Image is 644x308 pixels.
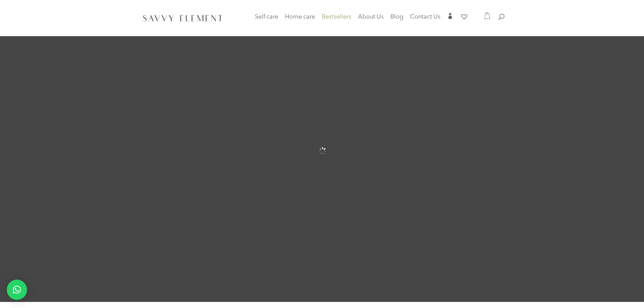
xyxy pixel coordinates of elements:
span: Self care [255,14,278,20]
a: Blog [390,15,403,24]
a: About Us [358,15,384,24]
span: Home care [285,14,315,20]
a:  [447,13,453,24]
a: Self care [255,15,278,28]
span: Bestsellers [322,14,351,20]
span:  [447,13,453,19]
a: Home care [285,15,315,28]
span: Blog [390,14,403,20]
a: Bestsellers [322,15,351,24]
img: SavvyElement [141,13,225,23]
a: Contact Us [410,15,440,24]
span: Contact Us [410,14,440,20]
span: About Us [358,14,384,20]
